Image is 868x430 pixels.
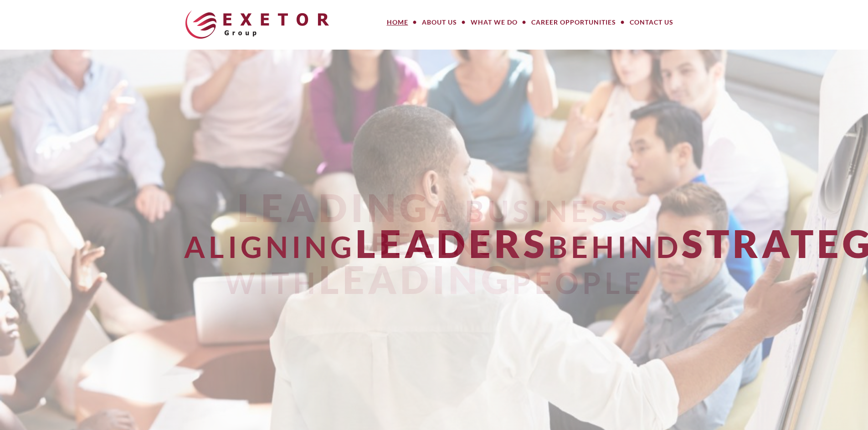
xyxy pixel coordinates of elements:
a: What We Do [464,13,524,31]
img: The Exetor Group [185,10,329,39]
a: About Us [415,13,464,31]
a: Career Opportunities [524,13,623,31]
a: Contact Us [623,13,680,31]
a: Home [380,13,415,31]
